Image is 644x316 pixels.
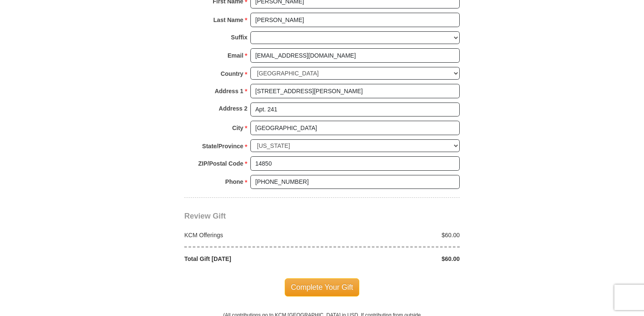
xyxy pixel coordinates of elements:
div: KCM Offerings [180,231,322,239]
span: Review Gift [184,212,226,220]
strong: Suffix [231,31,247,43]
div: $60.00 [322,231,464,239]
strong: Country [221,68,244,80]
span: Complete Your Gift [285,278,360,296]
strong: ZIP/Postal Code [198,158,244,169]
strong: Email [228,50,243,61]
strong: Address 1 [215,85,244,97]
div: $60.00 [322,255,464,263]
strong: State/Province [202,140,243,152]
div: Total Gift [DATE] [180,255,322,263]
strong: Last Name [214,14,244,26]
strong: Phone [225,176,244,188]
strong: Address 2 [219,103,247,114]
strong: City [232,122,243,134]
